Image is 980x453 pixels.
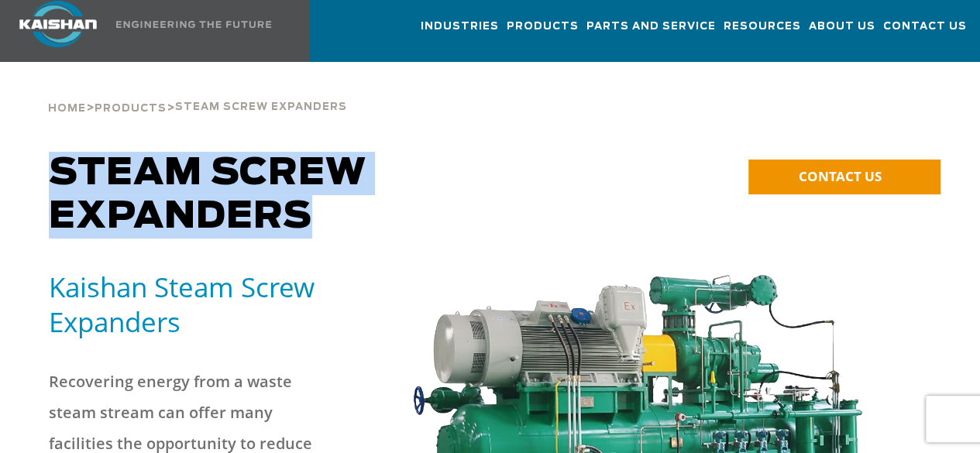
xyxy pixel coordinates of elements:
[116,21,271,28] img: Engineering the future
[883,18,967,36] span: Contact Us
[95,101,167,115] a: Products
[586,18,716,36] span: Parts and Service
[48,62,347,121] div: > >
[48,101,86,115] a: Home
[507,6,579,59] a: Products
[49,155,366,235] span: Steam Screw Expanders
[175,102,347,112] span: Steam Screw Expanders
[48,104,86,114] span: Home
[809,6,875,59] a: About Us
[49,269,391,339] h5: Kaishan Steam Screw Expanders
[421,6,499,59] a: Industries
[724,6,801,59] a: Resources
[586,6,716,59] a: Parts and Service
[798,167,881,185] span: CONTACT US
[883,6,967,59] a: Contact Us
[748,160,940,194] a: CONTACT US
[724,18,801,36] span: Resources
[507,18,579,36] span: Products
[95,104,167,114] span: Products
[421,18,499,36] span: Industries
[809,18,875,36] span: About Us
